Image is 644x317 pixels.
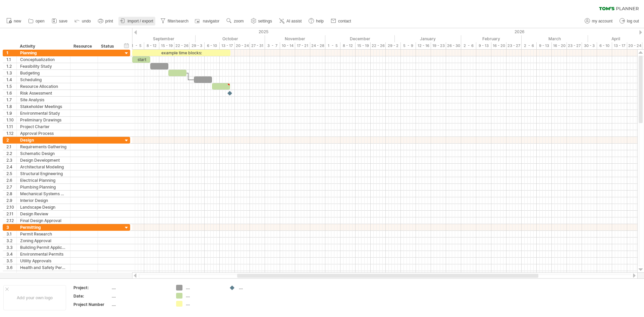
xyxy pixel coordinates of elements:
[6,137,16,143] div: 2
[6,110,16,116] div: 1.9
[329,17,353,25] a: contact
[258,19,272,23] span: settings
[307,17,326,25] a: help
[461,35,522,42] div: February 2026
[73,293,110,299] div: Date:
[20,130,67,137] div: Approval Process
[129,35,196,42] div: September 2025
[6,70,16,76] div: 1.3
[20,50,67,56] div: Planning
[20,63,67,69] div: Feasibility Study
[20,258,67,264] div: Utility Approvals
[20,217,67,224] div: Final Design Approval
[20,237,67,244] div: Zoning Approval
[73,285,110,290] div: Project:
[225,17,246,25] a: zoom
[6,117,16,123] div: 1.10
[6,197,16,204] div: 2.9
[20,204,67,210] div: Landscape Design
[3,285,66,310] div: Add your own logo
[20,150,67,157] div: Schematic Design
[132,56,150,63] div: start
[220,42,235,49] div: 13 - 17
[395,35,461,42] div: January 2026
[6,224,16,230] div: 3
[310,42,325,49] div: 24 - 28
[26,17,47,25] a: open
[112,302,168,307] div: ....
[14,19,21,23] span: new
[50,17,69,25] a: save
[583,17,614,25] a: my account
[6,123,16,130] div: 1.11
[20,211,67,217] div: Design Review
[174,42,190,49] div: 22 - 26
[6,164,16,170] div: 2.4
[340,42,356,49] div: 8 - 12
[6,63,16,69] div: 1.2
[6,244,16,251] div: 3.3
[73,302,110,307] div: Project Number
[249,17,274,25] a: settings
[205,42,220,49] div: 6 - 10
[6,258,16,264] div: 3.5
[73,17,93,25] a: undo
[235,42,250,49] div: 20 - 24
[356,42,371,49] div: 15 - 19
[6,56,16,63] div: 1.1
[20,157,67,163] div: Design Development
[190,42,205,49] div: 29 - 3
[6,211,16,217] div: 2.11
[6,191,16,197] div: 2.8
[105,19,113,23] span: print
[476,42,491,49] div: 9 - 13
[627,42,642,49] div: 20 - 24
[592,19,612,23] span: my account
[20,164,67,170] div: Architectural Modeling
[506,42,522,49] div: 23 - 27
[112,285,168,290] div: ....
[6,103,16,110] div: 1.8
[6,50,16,56] div: 1
[6,231,16,237] div: 3.1
[6,177,16,183] div: 2.6
[159,42,174,49] div: 15 - 19
[132,50,230,56] div: example time blocks:
[20,56,67,63] div: Conceptualization
[96,17,115,25] a: print
[5,17,23,25] a: new
[127,19,153,23] span: import / export
[186,301,222,307] div: ....
[6,97,16,103] div: 1.7
[286,19,302,23] span: AI assist
[36,19,45,23] span: open
[20,43,66,50] div: Activity
[20,231,67,237] div: Permit Research
[20,97,67,103] div: Site Analysis
[20,251,67,257] div: Environmental Permits
[20,103,67,110] div: Stakeholder Meetings
[401,42,416,49] div: 5 - 9
[316,19,324,23] span: help
[144,42,159,49] div: 8 - 12
[6,184,16,190] div: 2.7
[239,285,275,290] div: ....
[20,117,67,123] div: Preliminary Drawings
[280,42,295,49] div: 10 - 14
[20,271,67,277] div: Fire Department Approval
[59,19,67,23] span: save
[567,42,582,49] div: 23 - 27
[203,19,219,23] span: navigator
[20,177,67,183] div: Electrical Planning
[20,184,67,190] div: Plumbing Planning
[20,137,67,143] div: Design
[112,293,168,299] div: ....
[6,90,16,96] div: 1.6
[6,83,16,90] div: 1.5
[295,42,310,49] div: 17 - 21
[20,224,67,230] div: Permitting
[129,42,144,49] div: 1 - 5
[461,42,476,49] div: 2 - 6
[325,42,340,49] div: 1 - 5
[6,144,16,150] div: 2.1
